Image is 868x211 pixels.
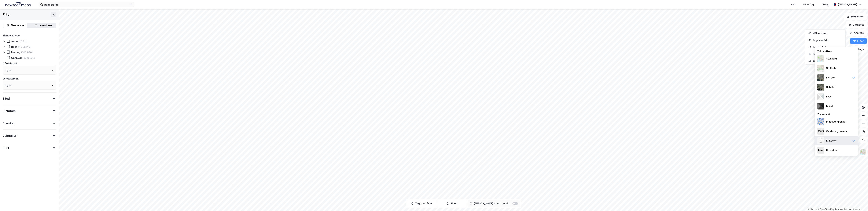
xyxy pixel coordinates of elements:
div: Ubebygd [11,56,23,59]
div: Tegn område [812,39,842,42]
div: Etiketter [826,139,837,143]
button: Analyse [847,29,867,36]
div: Mål avstand [812,32,842,35]
div: Ingen [5,83,11,87]
div: 3D (Beta) [826,66,837,70]
div: (146 880) [21,51,33,54]
div: Leietakere [39,23,52,27]
button: Filter [850,38,867,44]
div: Annet [11,40,19,43]
button: Bokmerker [844,13,867,20]
div: (1 706 223) [18,45,32,48]
div: Hovedeier [826,148,838,152]
div: Matrikkelgrenser [826,120,846,124]
button: Tegn områder [407,200,436,207]
div: Eierskap [3,121,15,125]
div: Gårdeiersøk [3,62,18,66]
div: Reisetidsanalyse [812,59,842,62]
div: (599 896) [23,56,35,59]
div: Sted [3,97,10,101]
div: (7 512) [19,40,28,43]
img: majorOwner.b5e170eddb5c04bfeeff.jpeg [817,147,824,154]
img: nCdM7BzjoCAAAAAElFTkSuQmCC [817,103,824,109]
button: Sirkel [437,200,466,207]
div: [PERSON_NAME] til kartutsnitt [474,202,510,206]
div: Bolig [11,45,17,48]
div: Eiendomstype [3,34,20,38]
div: Standard [826,57,837,61]
div: Velg karttype [815,48,858,54]
div: Næring [11,51,20,54]
div: Bolig [823,3,829,7]
img: Z [817,55,824,62]
div: Gårds- og bruksnr. [826,129,848,133]
div: Eiendommer [11,23,25,27]
div: [PERSON_NAME] [838,3,857,7]
div: Mine Tags [803,3,815,7]
a: OpenStreetMap [818,208,834,210]
a: Mapbox [808,208,817,210]
img: Z [817,65,824,72]
div: Leietaker [3,134,16,138]
div: Se demografi [812,53,842,55]
div: Kart [791,3,795,7]
img: Z [817,74,824,81]
div: Tegn sirkel [812,46,842,48]
div: Lyst [826,95,831,99]
div: Eiendom [3,109,16,113]
img: 9k= [817,84,824,91]
div: Ingen [5,68,11,72]
div: Mørkt [826,104,833,108]
img: cadastreKeys.547ab17ec502f5a4ef2b.jpeg [817,128,824,135]
img: Z [817,137,824,144]
img: Z [860,149,866,155]
button: Datasett [846,21,867,28]
div: ESG [3,146,9,150]
iframe: Chat Widget [851,195,868,211]
a: Improve this map [835,208,852,210]
div: Kontrollprogram for chat [851,195,868,211]
input: Søk på adresse, matrikkel, gårdeiere, leietakere eller personer [43,2,130,7]
img: luj3wr1y2y3+OchiMxRmMxRlscgabnMEmZ7DJGWxyBpucwSZnsMkZbHIGm5zBJmewyRlscgabnMEmZ7DJGWxyBpucwSZnsMkZ... [817,93,824,100]
div: Filter [3,12,11,17]
div: Satellitt [826,85,836,89]
div: Leietakersøk [3,77,19,81]
div: Tilpass kart [815,111,858,117]
img: logo.a4113a55bc3d86da70a041830d287a7e.svg [5,2,31,7]
button: Tags [851,46,867,53]
img: cadastreBorders.cfe08de4b5ddd52a10de.jpeg [817,118,824,125]
div: Flyfoto [826,76,835,80]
